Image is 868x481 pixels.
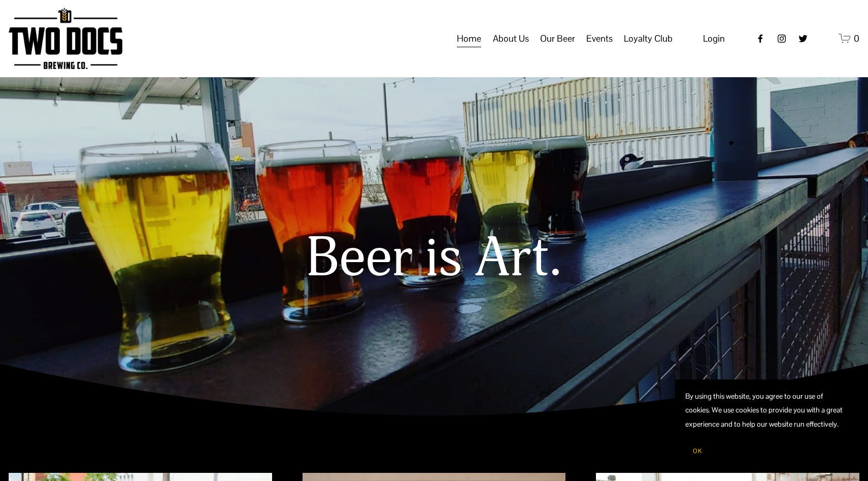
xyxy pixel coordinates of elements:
img: Two Docs Brewing Co. [9,8,122,69]
section: Cookie banner [675,379,858,471]
span: 0 [854,33,859,44]
a: 0 items in cart [839,32,859,45]
a: Facebook [755,34,765,44]
a: folder dropdown [540,29,575,48]
a: twitter-unauth [798,34,808,44]
a: instagram-unauth [777,34,787,44]
span: Events [586,30,613,47]
span: Loyalty Club [624,30,673,47]
a: Home [457,29,481,48]
span: Our Beer [540,30,575,47]
span: About Us [493,30,529,47]
a: folder dropdown [586,29,613,48]
p: By using this website, you agree to our use of cookies. We use cookies to provide you with a grea... [685,390,848,431]
a: folder dropdown [493,29,529,48]
span: OK [693,447,702,455]
a: Login [703,30,725,47]
a: folder dropdown [624,29,673,48]
button: OK [685,441,710,461]
span: Login [703,33,725,44]
h1: Beer is Art. [79,228,789,290]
